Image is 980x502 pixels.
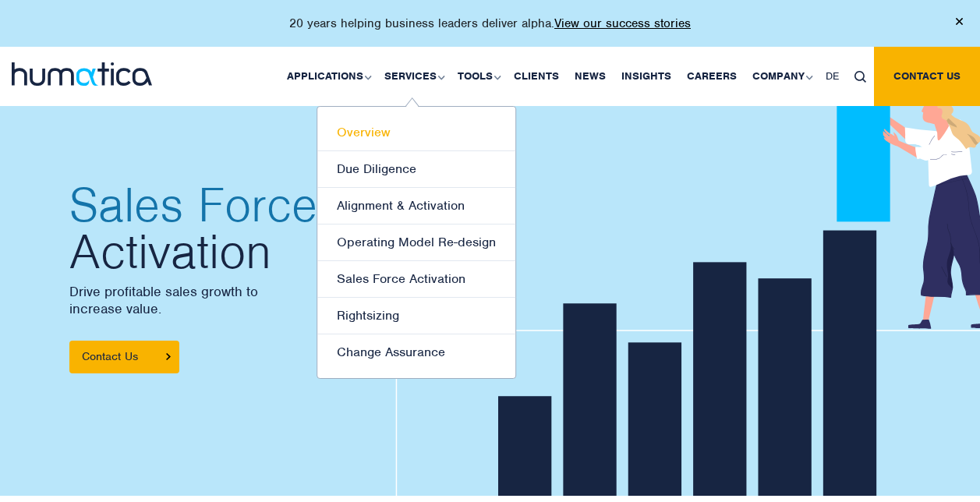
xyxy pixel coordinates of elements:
a: Services [377,47,450,106]
img: search_icon [854,71,866,83]
img: arrowicon [166,353,171,360]
p: Drive profitable sales growth to increase value. [69,283,475,317]
a: Contact Us [69,341,179,373]
a: Company [745,47,818,106]
span: DE [826,69,839,83]
a: Contact us [874,47,980,106]
a: View our success stories [554,16,691,31]
a: Overview [317,115,515,151]
a: Tools [450,47,506,106]
a: Applications [279,47,377,106]
a: News [567,47,614,106]
h2: Activation [69,182,475,275]
a: Careers [679,47,745,106]
span: Sales Force [69,182,475,228]
a: Due Diligence [317,151,515,188]
a: Rightsizing [317,298,515,334]
a: Sales Force Activation [317,261,515,298]
a: Operating Model Re-design [317,224,515,261]
a: Change Assurance [317,334,515,370]
img: logo [12,62,152,86]
a: DE [818,47,847,106]
p: 20 years helping business leaders deliver alpha. [289,16,691,31]
a: Clients [506,47,567,106]
a: Alignment & Activation [317,188,515,224]
a: Insights [614,47,679,106]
